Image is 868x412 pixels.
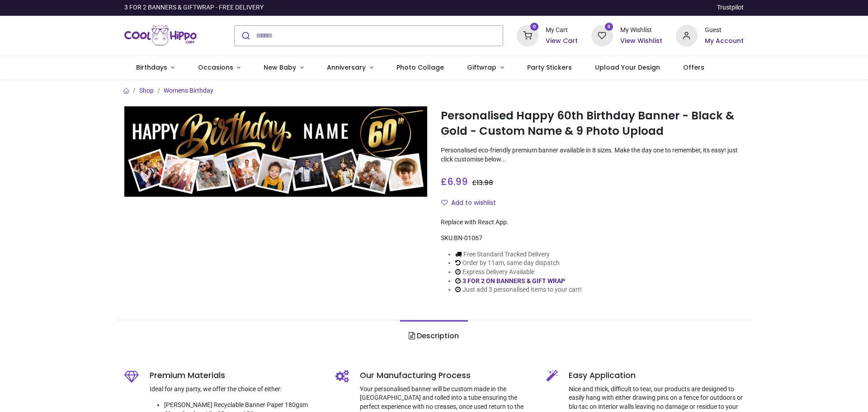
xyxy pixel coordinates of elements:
div: SKU: [441,234,744,243]
p: Ideal for any party, we offer the choice of either: [150,385,322,394]
a: My Account [705,37,744,46]
span: £ [472,178,493,187]
a: 0 [591,31,613,38]
div: 3 FOR 2 BANNERS & GIFTWRAP - FREE DELIVERY [124,3,264,12]
a: Birthdays [124,56,186,80]
a: Shop [139,87,154,94]
a: Giftwrap [455,56,515,80]
li: Express Delivery Available [455,268,582,277]
a: View Wishlist [620,37,662,46]
i: Add to wishlist [441,199,448,206]
span: BN-01067 [454,234,482,242]
a: 0 [517,31,538,38]
a: Description [400,320,467,352]
span: Giftwrap [467,63,496,72]
a: Womens Birthday [164,87,213,94]
h5: Easy Application [569,370,744,381]
a: View Cart [546,37,578,46]
p: Personalised eco-friendly premium banner available in 8 sizes. Make the day one to remember, its ... [441,146,744,164]
li: Order by 11am, same day dispatch [455,259,582,268]
span: Occasions [198,63,233,72]
span: Anniversary [327,63,366,72]
span: Photo Collage [396,63,444,72]
h1: Personalised Happy 60th Birthday Banner - Black & Gold - Custom Name & 9 Photo Upload [441,108,744,139]
sup: 0 [530,23,539,31]
span: Offers [683,63,704,72]
a: Trustpilot [717,3,744,12]
img: Personalised Happy 60th Birthday Banner - Black & Gold - Custom Name & 9 Photo Upload [124,106,427,197]
button: Add to wishlistAdd to wishlist [441,195,504,211]
a: 3 FOR 2 ON BANNERS & GIFT WRAP [462,277,565,284]
div: My Wishlist [620,26,662,35]
a: Occasions [186,56,252,80]
span: Upload Your Design [595,63,660,72]
h5: Our Manufacturing Process [360,370,533,381]
div: Replace with React App. [441,218,744,227]
sup: 0 [605,23,613,31]
span: Birthdays [136,63,167,72]
a: New Baby [252,56,316,80]
li: [PERSON_NAME] Recyclable Banner Paper 180gsm [164,401,322,410]
span: 6.99 [447,175,468,188]
button: Submit [235,26,256,46]
h5: Premium Materials [150,370,322,381]
a: Anniversary [315,56,385,80]
span: 13.98 [476,178,493,187]
span: Party Stickers [527,63,572,72]
li: Just add 3 personalised items to your cart! [455,285,582,294]
li: Free Standard Tracked Delivery [455,250,582,259]
span: £ [441,175,468,188]
div: My Cart [546,26,578,35]
span: New Baby [264,63,296,72]
a: Logo of Cool Hippo [124,23,197,48]
img: Cool Hippo [124,23,197,48]
div: Guest [705,26,744,35]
